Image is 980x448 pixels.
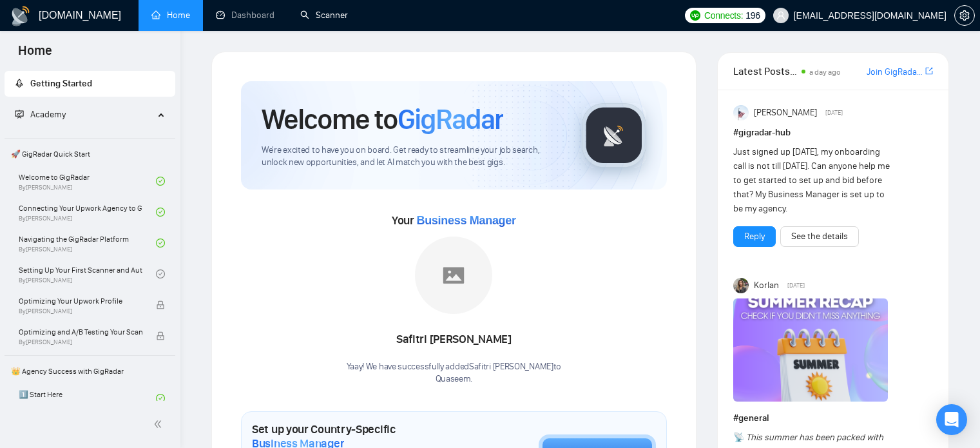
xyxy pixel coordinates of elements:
[19,167,156,195] a: Welcome to GigRadarBy[PERSON_NAME]
[733,126,933,140] h1: # gigradar-hub
[733,411,933,425] h1: # general
[156,394,165,403] span: check-circle
[19,384,156,413] a: 1️⃣ Start Here
[19,260,156,288] a: Setting Up Your First Scanner and Auto-BidderBy[PERSON_NAME]
[825,107,843,119] span: [DATE]
[754,106,817,120] span: [PERSON_NAME]
[733,145,893,216] div: Just signed up [DATE], my onboarding call is not till [DATE]. Can anyone help me to get started t...
[262,102,503,137] h1: Welcome to
[19,338,142,346] span: By [PERSON_NAME]
[954,5,975,26] button: setting
[19,295,142,307] span: Optimizing Your Upwork Profile
[936,404,967,435] div: Open Intercom Messenger
[156,300,165,309] span: lock
[416,214,515,227] span: Business Manager
[776,11,785,20] span: user
[791,229,848,244] a: See the details
[19,307,142,315] span: By [PERSON_NAME]
[733,226,776,247] button: Reply
[347,373,562,385] p: Quaseem .
[30,78,92,89] span: Getting Started
[151,10,190,21] a: homeHome
[156,331,165,340] span: lock
[780,226,859,247] button: See the details
[867,65,923,79] a: Join GigRadar Slack Community
[744,229,765,244] a: Reply
[30,109,66,120] span: Academy
[392,213,516,228] span: Your
[15,109,66,120] span: Academy
[262,144,561,169] span: We're excited to have you on board. Get ready to streamline your job search, unlock new opportuni...
[955,10,974,21] span: setting
[216,10,274,21] a: dashboardDashboard
[6,358,174,384] span: 👑 Agency Success with GigRadar
[787,280,805,291] span: [DATE]
[10,6,31,26] img: logo
[733,298,888,402] img: F09CV3P1UE7-Summer%20recap.png
[19,326,142,338] span: Optimizing and A/B Testing Your Scanner for Better Results
[156,208,165,217] span: check-circle
[347,361,562,385] div: Yaay! We have successfully added Safitri [PERSON_NAME] to
[690,10,700,21] img: upwork-logo.png
[704,8,743,23] span: Connects:
[15,110,24,119] span: fund-projection-screen
[954,10,975,21] a: setting
[156,177,165,186] span: check-circle
[809,68,841,77] span: a day ago
[733,432,744,443] span: 📡
[415,237,492,314] img: placeholder.png
[8,41,62,68] span: Home
[347,329,562,351] div: Safitri [PERSON_NAME]
[733,63,798,79] span: Latest Posts from the GigRadar Community
[925,66,933,76] span: export
[156,269,165,278] span: check-circle
[15,79,24,88] span: rocket
[745,8,760,23] span: 196
[19,198,156,226] a: Connecting Your Upwork Agency to GigRadarBy[PERSON_NAME]
[300,10,348,21] a: searchScanner
[156,239,165,248] span: check-circle
[153,418,166,431] span: double-left
[582,103,646,168] img: gigradar-logo.png
[733,105,749,121] img: Anisuzzaman Khan
[733,278,749,293] img: Korlan
[754,278,779,293] span: Korlan
[6,141,174,167] span: 🚀 GigRadar Quick Start
[19,229,156,257] a: Navigating the GigRadar PlatformBy[PERSON_NAME]
[398,102,503,137] span: GigRadar
[5,71,175,97] li: Getting Started
[925,65,933,77] a: export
